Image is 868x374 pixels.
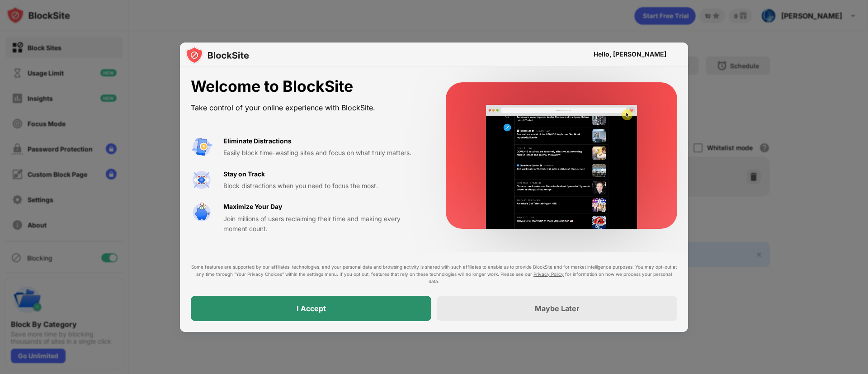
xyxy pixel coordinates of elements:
div: Some features are supported by our affiliates’ technologies, and your personal data and browsing ... [191,263,677,285]
div: Easily block time-wasting sites and focus on what truly matters. [223,148,424,158]
div: Maybe Later [535,304,580,313]
div: Stay on Track [223,169,265,179]
div: Block distractions when you need to focus the most. [223,181,424,191]
div: I Accept [297,304,326,313]
img: logo-blocksite.svg [185,46,249,64]
a: Privacy Policy [533,271,564,277]
div: Join millions of users reclaiming their time and making every moment count. [223,214,424,234]
img: value-avoid-distractions.svg [191,136,212,158]
img: value-safe-time.svg [191,202,212,223]
img: value-focus.svg [191,169,212,191]
div: Eliminate Distractions [223,136,292,146]
div: Take control of your online experience with BlockSite. [191,101,424,114]
div: Maximize Your Day [223,202,282,212]
div: Welcome to BlockSite [191,77,424,96]
div: Hello, [PERSON_NAME] [594,51,666,58]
